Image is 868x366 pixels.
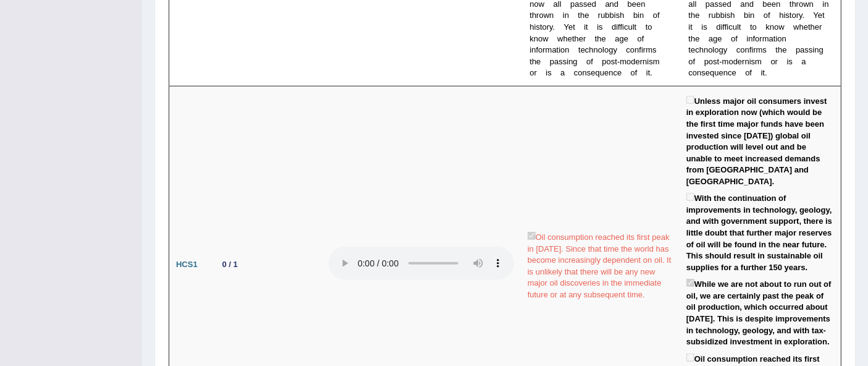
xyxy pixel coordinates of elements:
b: m [762,34,769,43]
b: n [745,57,749,66]
b: f [725,22,727,32]
b: b [744,11,748,20]
b: i [721,22,723,32]
b: . [765,68,767,77]
b: g [713,34,717,43]
b: c [736,45,741,54]
b: t [750,22,752,32]
b: r [753,45,756,54]
b: u [733,22,737,32]
b: a [801,57,806,66]
b: p [704,57,709,66]
b: h [691,34,695,43]
b: e [695,11,699,20]
b: e [782,45,786,54]
b: n [723,68,728,77]
b: t [822,11,825,20]
b: h [699,45,704,54]
b: d [733,57,738,66]
input: With the continuation of improvements in technology, geology, and with government support, there ... [686,193,694,201]
b: s [703,22,707,32]
b: c [728,68,732,77]
b: l [737,22,739,32]
input: While we are not about to run out of oil, we are certainly past the peak of oil production, which... [686,279,694,287]
b: n [782,34,786,43]
input: Oil consumption reached its first peak in [DATE]. Since that time the world has become increasing... [686,354,694,362]
b: i [761,68,763,77]
b: f [750,68,752,77]
b: n [745,45,749,54]
b: t [775,45,778,54]
b: o [731,34,735,43]
b: Y [814,11,818,20]
b: r [760,34,762,43]
b: i [688,22,690,32]
b: y [723,45,728,54]
b: o [752,22,757,32]
b: f [768,11,770,20]
b: a [709,34,713,43]
b: h [799,22,804,32]
b: h [779,11,783,20]
b: y [799,11,803,20]
b: s [751,57,756,66]
b: e [732,68,736,77]
b: o [740,45,744,54]
b: m [722,57,729,66]
label: Unless major oil consumers invest in exploration now (which would be the first time major funds h... [686,93,834,188]
b: s [713,57,717,66]
b: o [729,57,733,66]
b: u [711,11,715,20]
b: e [804,22,808,32]
b: HCS1 [176,260,198,269]
b: t [773,34,776,43]
b: s [785,11,790,20]
b: o [774,22,778,32]
b: i [748,11,750,20]
b: e [818,11,822,20]
b: d [716,22,720,32]
b: r [775,57,778,66]
b: h [811,22,815,32]
b: f [722,22,724,32]
b: q [710,68,714,77]
b: i [784,11,786,20]
b: i [725,11,727,20]
b: w [778,22,784,32]
b: e [815,22,819,32]
b: n [750,11,754,20]
b: b [716,11,720,20]
b: o [688,57,693,66]
b: w [793,22,799,32]
b: i [751,45,753,54]
b: g [819,45,824,54]
b: t [763,68,765,77]
b: . [803,11,805,20]
b: o [764,11,768,20]
b: f [749,45,752,54]
b: t [808,22,811,32]
input: Unless major oil consumers invest in exploration now (which would be the first time major funds h... [686,96,694,104]
b: s [727,11,731,20]
b: b [720,11,725,20]
b: h [730,11,735,20]
b: t [790,11,792,20]
b: e [691,45,695,54]
b: o [792,11,796,20]
b: g [719,45,723,54]
b: i [749,57,751,66]
b: o [714,45,718,54]
b: k [765,22,770,32]
b: i [813,45,815,54]
b: h [778,45,782,54]
b: e [695,34,699,43]
b: a [769,34,773,43]
b: i [727,22,728,32]
b: i [787,57,789,66]
b: u [714,68,718,77]
b: t [739,22,741,32]
b: o [693,68,697,77]
b: c [688,68,693,77]
b: r [819,22,822,32]
b: o [708,45,712,54]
